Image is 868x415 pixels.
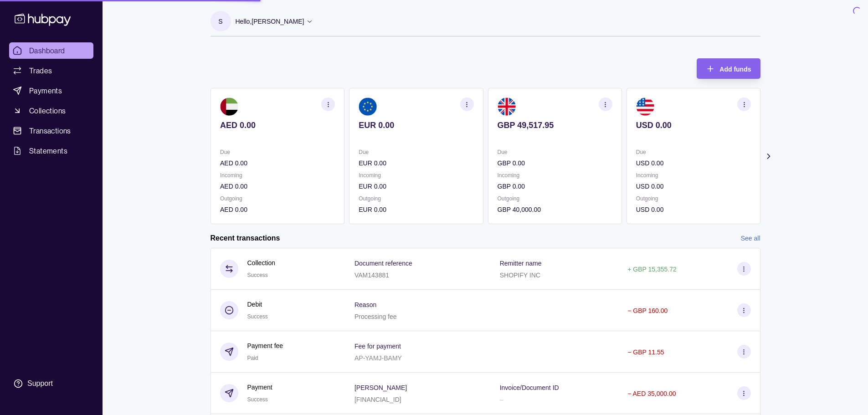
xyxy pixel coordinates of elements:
[354,384,407,391] p: [PERSON_NAME]
[354,396,401,403] p: [FINANCIAL_ID]
[719,66,751,73] span: Add funds
[29,85,62,96] span: Payments
[627,307,668,314] p: − GBP 160.00
[497,181,612,191] p: GBP 0.00
[220,158,335,168] p: AED 0.00
[247,272,268,278] span: Success
[497,147,612,157] p: Due
[359,194,473,204] p: Outgoing
[497,120,612,130] p: GBP 49,517.95
[359,120,473,130] p: EUR 0.00
[29,145,67,156] span: Statements
[9,62,93,79] a: Trades
[27,379,53,389] div: Support
[220,181,335,191] p: AED 0.00
[236,16,304,26] p: Hello, [PERSON_NAME]
[359,97,377,116] img: eu
[354,354,402,362] p: AP-YAMJ-BAMY
[29,45,65,56] span: Dashboard
[497,158,612,168] p: GBP 0.00
[497,205,612,215] p: GBP 40,000.00
[627,266,677,273] p: + GBP 15,355.72
[220,205,335,215] p: AED 0.00
[500,384,559,391] p: Invoice/Document ID
[636,205,750,215] p: USD 0.00
[354,260,412,267] p: Document reference
[211,233,280,243] h2: Recent transactions
[359,181,473,191] p: EUR 0.00
[220,194,335,204] p: Outgoing
[497,194,612,204] p: Outgoing
[220,97,238,116] img: ae
[29,125,71,136] span: Transactions
[9,42,93,59] a: Dashboard
[741,233,760,243] a: See all
[497,170,612,180] p: Incoming
[636,170,750,180] p: Incoming
[627,390,676,397] p: − AED 35,000.00
[636,97,654,116] img: us
[247,382,272,392] p: Payment
[9,123,93,139] a: Transactions
[354,301,376,308] p: Reason
[29,65,52,76] span: Trades
[497,97,515,116] img: gb
[247,341,283,351] p: Payment fee
[636,120,750,130] p: USD 0.00
[359,147,473,157] p: Due
[220,120,335,130] p: AED 0.00
[636,158,750,168] p: USD 0.00
[247,299,268,309] p: Debit
[247,396,268,403] span: Success
[500,260,542,267] p: Remitter name
[9,143,93,159] a: Statements
[359,158,473,168] p: EUR 0.00
[9,82,93,99] a: Payments
[636,181,750,191] p: USD 0.00
[220,170,335,180] p: Incoming
[354,343,401,350] p: Fee for payment
[359,205,473,215] p: EUR 0.00
[29,105,66,116] span: Collections
[9,102,93,119] a: Collections
[247,313,268,320] span: Success
[354,272,389,279] p: VAM143881
[354,313,397,320] p: Processing fee
[359,170,473,180] p: Incoming
[500,396,503,403] p: –
[636,194,750,204] p: Outgoing
[636,147,750,157] p: Due
[247,258,275,268] p: Collection
[500,272,540,279] p: SHOPIFY INC
[9,374,93,393] a: Support
[627,348,664,356] p: − GBP 11.55
[220,147,335,157] p: Due
[218,16,222,26] p: S
[247,355,258,361] span: Paid
[697,58,760,79] button: Add funds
